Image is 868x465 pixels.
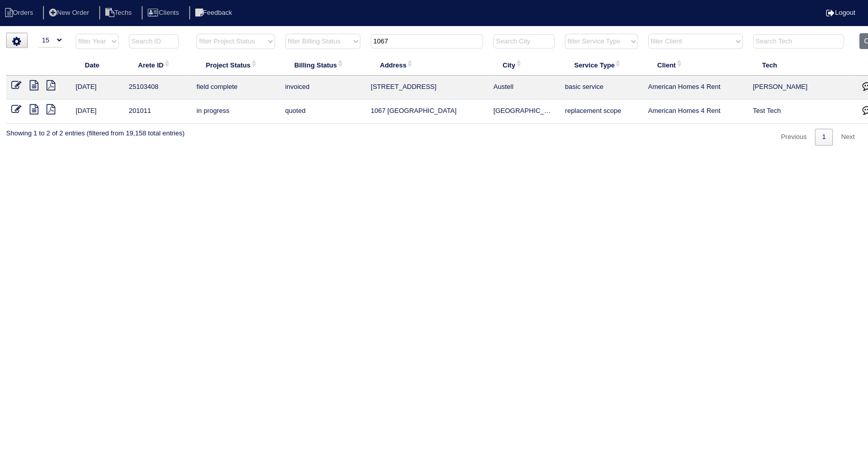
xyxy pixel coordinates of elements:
input: Search Tech [753,34,844,49]
th: Arete ID: activate to sort column ascending [124,54,191,76]
td: invoiced [280,76,366,100]
li: New Order [43,6,97,20]
td: Austell [488,76,560,100]
td: American Homes 4 Rent [643,76,748,100]
input: Search City [493,34,555,49]
td: [DATE] [71,100,124,124]
th: City: activate to sort column ascending [488,54,560,76]
input: Search Address [371,34,483,49]
li: Clients [142,6,187,20]
a: 1 [815,129,833,146]
td: Test Tech [748,100,855,124]
a: Techs [99,9,140,16]
th: Billing Status: activate to sort column ascending [280,54,366,76]
td: 201011 [124,100,191,124]
input: Search ID [129,34,179,49]
a: New Order [43,9,97,16]
td: basic service [560,76,643,100]
td: 1067 [GEOGRAPHIC_DATA] [366,100,488,124]
th: Address: activate to sort column ascending [366,54,488,76]
td: [PERSON_NAME] [748,76,855,100]
div: Showing 1 to 2 of 2 entries (filtered from 19,158 total entries) [6,124,185,138]
a: Previous [773,129,814,146]
a: Logout [826,9,855,16]
li: Techs [99,6,140,20]
th: Date [71,54,124,76]
td: replacement scope [560,100,643,124]
td: American Homes 4 Rent [643,100,748,124]
a: Clients [142,9,187,16]
th: Service Type: activate to sort column ascending [560,54,643,76]
td: 25103408 [124,76,191,100]
td: field complete [191,76,280,100]
td: [GEOGRAPHIC_DATA] [488,100,560,124]
th: Project Status: activate to sort column ascending [191,54,280,76]
a: Next [834,129,862,146]
li: Feedback [189,6,240,20]
td: in progress [191,100,280,124]
td: quoted [280,100,366,124]
td: [STREET_ADDRESS] [366,76,488,100]
th: Client: activate to sort column ascending [643,54,748,76]
td: [DATE] [71,76,124,100]
th: Tech [748,54,855,76]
